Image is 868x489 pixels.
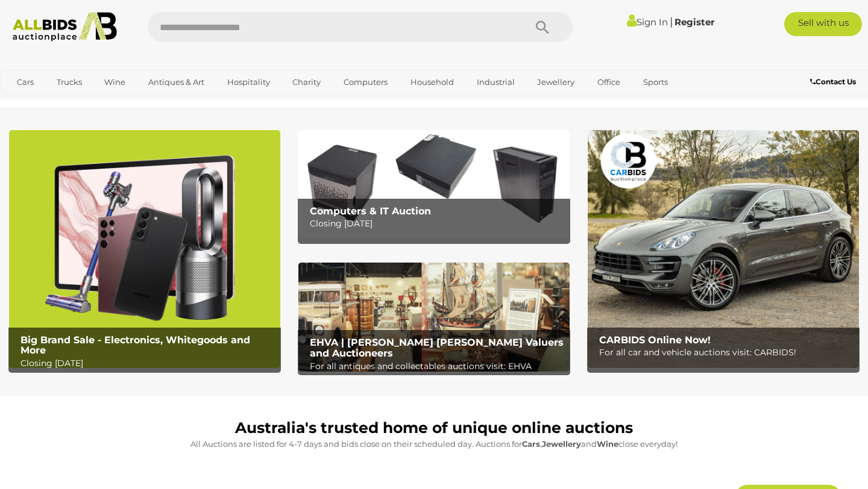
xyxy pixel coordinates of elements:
[20,334,250,357] b: Big Brand Sale - Electronics, Whitegoods and More
[9,130,280,367] img: Big Brand Sale - Electronics, Whitegoods and More
[310,216,564,231] p: Closing [DATE]
[298,263,570,371] img: EHVA | Evans Hastings Valuers and Auctioneers
[298,130,570,238] img: Computers & IT Auction
[310,205,431,217] b: Computers & IT Auction
[529,72,582,92] a: Jewellery
[15,437,853,451] p: All Auctions are listed for 4-7 days and bids close on their scheduled day. Auctions for , and cl...
[627,16,668,28] a: Sign In
[15,420,853,437] h1: Australia's trusted home of unique online auctions
[49,72,90,92] a: Trucks
[670,15,673,28] span: |
[9,92,110,112] a: [GEOGRAPHIC_DATA]
[96,72,133,92] a: Wine
[9,72,42,92] a: Cars
[590,72,628,92] a: Office
[285,72,329,92] a: Charity
[542,439,581,449] strong: Jewellery
[784,12,862,36] a: Sell with us
[588,130,859,367] img: CARBIDS Online Now!
[336,72,395,92] a: Computers
[403,72,462,92] a: Household
[219,72,278,92] a: Hospitality
[9,130,280,367] a: Big Brand Sale - Electronics, Whitegoods and More Big Brand Sale - Electronics, Whitegoods and Mo...
[599,334,711,346] b: CARBIDS Online Now!
[599,345,853,360] p: For all car and vehicle auctions visit: CARBIDS!
[469,72,523,92] a: Industrial
[675,16,714,28] a: Register
[522,439,540,449] strong: Cars
[597,439,618,449] strong: Wine
[298,130,570,238] a: Computers & IT Auction Computers & IT Auction Closing [DATE]
[7,12,124,42] img: Allbids.com.au
[512,12,573,42] button: Search
[310,359,564,374] p: For all antiques and collectables auctions visit: EHVA
[810,75,859,89] a: Contact Us
[310,337,564,359] b: EHVA | [PERSON_NAME] [PERSON_NAME] Valuers and Auctioneers
[140,72,212,92] a: Antiques & Art
[298,263,570,371] a: EHVA | Evans Hastings Valuers and Auctioneers EHVA | [PERSON_NAME] [PERSON_NAME] Valuers and Auct...
[810,77,856,86] b: Contact Us
[635,72,676,92] a: Sports
[20,356,274,371] p: Closing [DATE]
[588,130,859,367] a: CARBIDS Online Now! CARBIDS Online Now! For all car and vehicle auctions visit: CARBIDS!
